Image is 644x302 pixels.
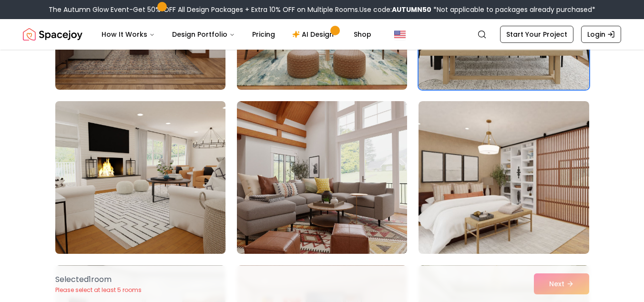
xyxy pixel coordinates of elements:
b: AUTUMN50 [392,5,431,14]
a: Pricing [245,25,283,44]
img: Room room-31 [51,97,230,258]
a: Login [581,26,621,43]
span: *Not applicable to packages already purchased* [431,5,595,14]
a: Spacejoy [23,25,82,44]
p: Please select at least 5 rooms [55,286,142,294]
nav: Global [23,19,621,50]
div: The Autumn Glow Event-Get 50% OFF All Design Packages + Extra 10% OFF on Multiple Rooms. [49,5,595,14]
a: Start Your Project [500,26,573,43]
a: AI Design [285,25,344,44]
img: Room room-32 [237,101,407,254]
button: How It Works [94,25,163,44]
img: Room room-33 [419,101,589,254]
img: Spacejoy Logo [23,25,82,44]
a: Shop [346,25,379,44]
button: Design Portfolio [164,25,243,44]
nav: Main [94,25,379,44]
img: United States [394,29,406,40]
p: Selected 1 room [55,274,142,285]
span: Use code: [359,5,431,14]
